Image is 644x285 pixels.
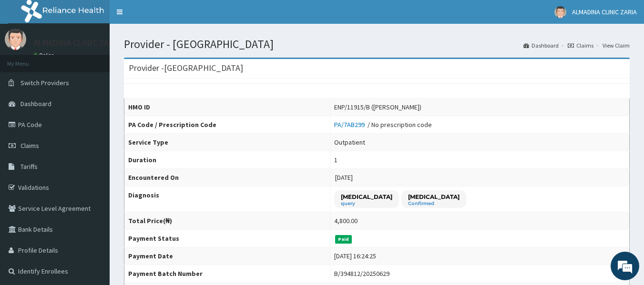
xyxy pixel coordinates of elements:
img: User Image [554,6,566,18]
th: Encountered On [124,169,330,187]
span: We're online! [55,83,132,179]
div: Chat with us now [50,53,160,66]
th: Duration [124,151,330,169]
th: Payment Status [124,230,330,247]
div: Outpatient [334,138,365,147]
a: PA/7AB299 [334,120,368,129]
th: PA Code / Prescription Code [124,116,330,134]
span: Claims [20,141,39,150]
p: [MEDICAL_DATA] [341,193,392,201]
h3: Provider - [GEOGRAPHIC_DATA] [129,64,243,72]
p: ALMADINA CLINIC ZARIA [33,39,121,47]
span: Tariffs [20,162,38,171]
th: HMO ID [124,98,330,116]
span: ALMADINA CLINIC ZARIA [572,8,637,16]
textarea: Type your message and hit 'Enter' [5,187,182,220]
small: Confirmed [408,201,460,206]
div: ENP/11915/B ([PERSON_NAME]) [334,102,421,112]
th: Total Price(₦) [124,212,330,230]
th: Payment Batch Number [124,265,330,283]
div: 4,800.00 [334,216,358,226]
span: [DATE] [335,173,353,182]
img: User Image [5,29,26,50]
a: Claims [568,41,593,49]
img: d_794563401_company_1708531726252_794563401 [18,48,39,71]
th: Payment Date [124,247,330,265]
div: 1 [334,155,337,165]
span: Dashboard [20,99,51,108]
th: Service Type [124,134,330,151]
span: Switch Providers [20,79,69,87]
a: Online [33,52,56,59]
a: Dashboard [523,41,559,49]
div: [DATE] 16:24:25 [334,251,376,261]
div: B/394812/20250629 [334,269,389,278]
h1: Provider - [GEOGRAPHIC_DATA] [124,38,630,50]
th: Diagnosis [124,187,330,212]
div: / No prescription code [334,120,432,129]
span: Paid [335,235,352,244]
small: query [341,201,392,206]
p: [MEDICAL_DATA] [408,193,460,201]
a: View Claim [603,41,630,49]
div: Minimize live chat window [156,5,179,28]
